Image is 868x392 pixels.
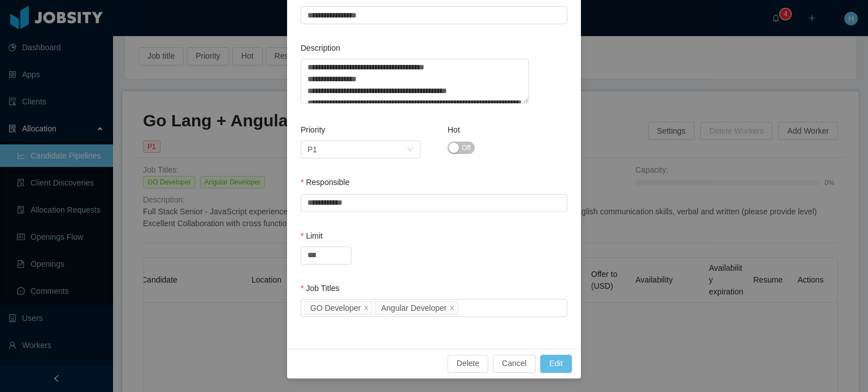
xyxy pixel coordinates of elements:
label: Description [301,43,340,52]
label: Job Titles [301,284,340,293]
input: Limit [301,247,351,264]
button: Edit [540,355,572,373]
button: Hot [448,142,475,154]
label: Hot [448,125,460,134]
input: Job Titles [461,301,467,315]
i: icon: close [363,305,369,311]
li: GO Developer [304,301,372,315]
input: Name [301,6,567,24]
button: Delete [448,355,488,373]
label: Responsible [301,178,350,187]
i: icon: close [449,305,455,311]
li: Angular Developer [375,301,458,315]
div: Angular Developer [381,302,446,314]
div: GO Developer [310,302,361,314]
textarea: Description [301,59,529,104]
label: Limit [301,231,323,240]
button: Cancel [493,355,536,373]
div: P1 [307,141,317,158]
span: Off [462,142,471,153]
label: Priority [301,125,325,134]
